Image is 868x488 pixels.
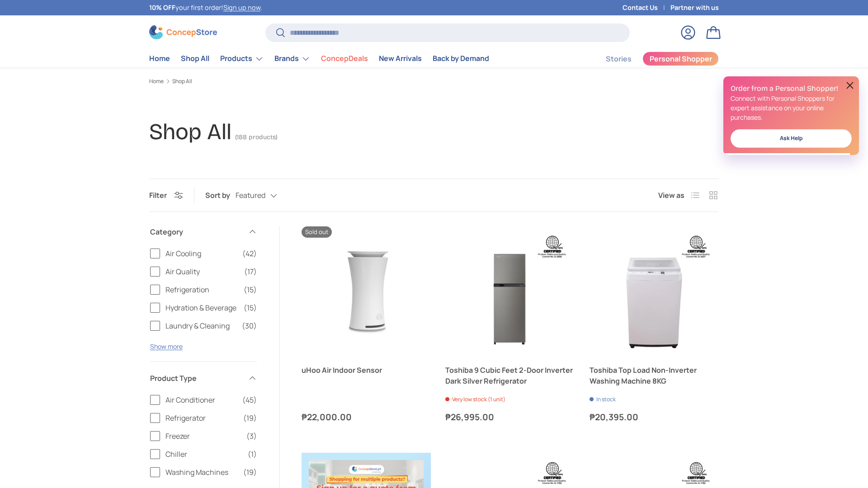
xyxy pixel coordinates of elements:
a: Stories [606,50,632,68]
a: Ask Help [731,129,852,148]
strong: 10% OFF [149,3,175,12]
span: Air Quality [165,266,239,277]
button: Featured [236,188,295,204]
button: Show more [150,342,183,351]
a: uHoo Air Indoor Sensor [302,365,431,375]
span: Air Cooling [165,248,237,259]
p: Connect with Personal Shoppers for expert assistance on your online purchases. [731,94,852,122]
summary: Products [215,50,269,68]
span: Sold out [302,226,332,238]
a: Toshiba Top Load Non-Inverter Washing Machine 8KG [590,226,719,356]
span: Hydration & Beverage [165,302,238,313]
label: Sort by [205,190,236,201]
span: (3) [246,431,257,441]
a: Home [149,50,170,67]
nav: Breadcrumbs [149,77,719,85]
button: Filter [149,190,183,200]
a: Shop All [172,79,192,84]
span: (30) [242,320,257,331]
span: (1) [248,449,257,460]
a: Back by Demand [433,50,489,67]
span: (45) [242,394,257,405]
nav: Primary [149,50,489,68]
p: your first order! . [149,3,262,13]
span: Filter [149,190,167,200]
a: uHoo Air Indoor Sensor [302,226,431,356]
a: Shop All [181,50,209,67]
a: Sign up now [223,3,260,12]
span: Personal Shopper [650,55,712,62]
a: Contact Us [623,3,670,13]
span: (17) [244,266,257,277]
summary: Product Type [150,362,257,394]
span: Washing Machines [165,467,238,478]
span: (19) [243,467,257,478]
summary: Brands [269,50,316,68]
a: Partner with us [670,3,719,13]
img: ConcepStore [149,25,217,39]
a: ConcepDeals [321,50,368,67]
nav: Secondary [584,50,719,68]
span: Laundry & Cleaning [165,320,236,331]
span: Refrigerator [165,413,238,423]
span: Air Conditioner [165,394,237,405]
summary: Category [150,216,257,248]
span: (15) [244,284,257,295]
a: Toshiba 9 Cubic Feet 2-Door Inverter Dark Silver Refrigerator [445,365,575,386]
span: Refrigeration [165,284,238,295]
span: (19) [243,413,257,423]
span: (42) [242,248,257,259]
a: Personal Shopper [642,52,719,66]
h1: Shop All [149,118,231,145]
span: Freezer [165,431,241,441]
a: Toshiba Top Load Non-Inverter Washing Machine 8KG [590,365,719,386]
a: Brands [274,50,310,68]
span: Product Type [150,373,242,384]
span: View as [658,190,684,201]
a: New Arrivals [379,50,422,67]
span: Category [150,226,242,237]
span: Chiller [165,449,242,460]
a: Home [149,79,164,84]
span: (188 products) [235,133,278,141]
a: Products [220,50,264,68]
a: Toshiba 9 Cubic Feet 2-Door Inverter Dark Silver Refrigerator [445,226,575,356]
span: Featured [236,191,265,200]
span: (15) [244,302,257,313]
h2: Order from a Personal Shopper! [731,84,852,94]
